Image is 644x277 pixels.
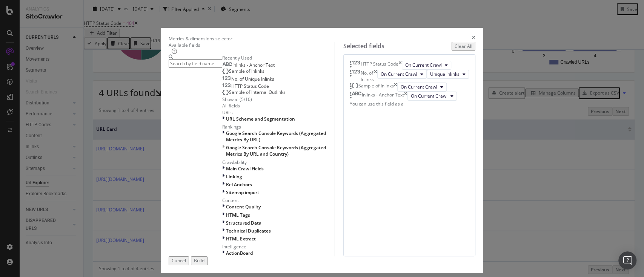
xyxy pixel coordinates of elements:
div: You can use this field as a [350,101,469,107]
div: Clear All [455,43,472,49]
span: Content Quality [226,204,261,210]
div: HTTP Status CodetimesOn Current Crawl [350,61,469,70]
div: times [394,83,397,92]
span: Sitemap import [226,189,259,196]
div: Sample of InlinkstimesOn Current Crawl [350,83,469,92]
div: Metrics & dimensions selector [169,35,232,42]
div: times [404,92,407,101]
span: On Current Crawl [401,84,437,90]
span: Sample of Inlinks [229,68,264,74]
div: HTTP Status Code [361,61,398,70]
div: Crawlability [222,159,334,165]
span: Rel Anchors [226,181,252,188]
button: On Current Crawl [407,92,457,101]
div: Cancel [172,257,186,264]
div: times [472,35,475,42]
span: HTTP Status Code [231,83,269,89]
div: Available fields [169,42,334,48]
div: Rankings [222,124,334,130]
span: HTML Tags [226,212,250,218]
div: modal [161,28,483,273]
span: HTML Extract [226,236,256,242]
span: On Current Crawl [405,62,442,68]
button: Clear All [452,42,475,51]
span: Google Search Console Keywords (Aggregated Metrics By URL) [226,130,326,143]
span: On Current Crawl [381,71,417,77]
button: Build [191,256,207,265]
div: Intelligence [222,243,334,250]
div: All fields [222,103,334,109]
span: URL Scheme and Segmentation [226,116,295,122]
input: Search by field name [169,59,222,68]
div: Inlinks - Anchor Text [362,92,404,101]
span: Unique Inlinks [430,71,460,77]
button: On Current Crawl [402,61,451,70]
div: times [374,70,377,83]
span: Inlinks - Anchor Text [232,62,275,68]
button: Cancel [169,256,189,265]
span: Structured Data [226,220,261,226]
div: times [398,61,402,70]
button: Unique Inlinks [427,70,469,79]
div: This group is disabled [222,144,334,157]
div: No. of Inlinks [361,70,374,83]
button: On Current Crawl [377,70,427,79]
span: Linking [226,173,242,180]
div: No. of InlinkstimesOn Current CrawlUnique Inlinks [350,70,469,83]
div: Sample of Inlinks [358,83,394,92]
span: Main Crawl Fields [226,165,264,172]
div: Inlinks - Anchor TexttimesOn Current Crawl [350,92,469,101]
span: ActionBoard [226,250,253,256]
button: On Current Crawl [397,83,447,92]
span: No. of Unique Inlinks [231,76,274,82]
div: Show all [222,96,240,103]
div: Selected fields [343,42,384,51]
div: Build [194,257,204,264]
span: Technical Duplicates [226,228,271,234]
div: ( 5 / 10 ) [240,96,252,103]
div: URLs [222,109,334,116]
span: Google Search Console Keywords (Aggregated Metrics By URL and Country) [226,144,326,157]
span: On Current Crawl [411,93,447,99]
div: Content [222,197,334,204]
div: Open Intercom Messenger [618,251,636,269]
div: Recently Used [222,55,334,61]
span: Sample of Internal Outlinks [229,89,286,95]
